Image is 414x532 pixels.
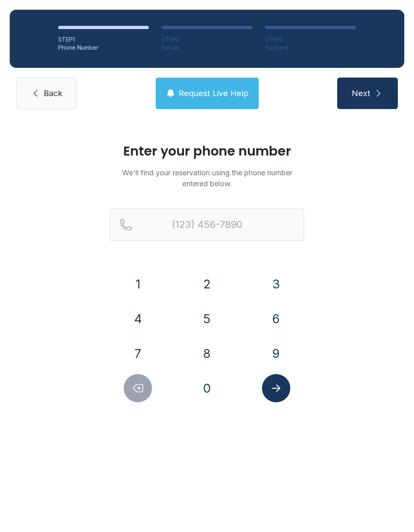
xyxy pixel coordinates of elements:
[265,36,356,44] div: STEP 3
[124,374,152,402] button: Delete number
[193,270,221,298] button: 2
[58,36,149,44] div: STEP 1
[262,270,290,298] button: 3
[58,44,149,52] div: Phone Number
[162,36,252,44] div: STEP 2
[352,88,370,99] span: Next
[262,305,290,333] button: 6
[124,305,152,333] button: 4
[193,374,221,402] button: 0
[193,305,221,333] button: 5
[110,167,304,189] p: We'll find your reservation using the phone number entered below.
[262,339,290,368] button: 9
[110,145,304,158] h1: Enter your phone number
[124,339,152,368] button: 7
[162,44,252,52] div: Details
[44,88,62,99] span: Back
[124,270,152,298] button: 1
[179,88,249,99] span: Request Live Help
[193,339,221,368] button: 8
[265,44,356,52] div: Payment
[262,374,290,402] button: Submit lookup form
[110,208,304,241] input: Reservation phone number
